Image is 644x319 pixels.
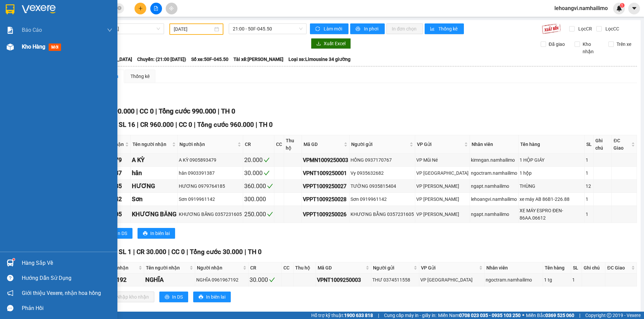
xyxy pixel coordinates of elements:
[415,154,470,167] td: VP Mũi Né
[459,313,521,318] strong: 0708 023 035 - 0935 103 250
[315,26,321,32] span: sync
[579,312,580,319] span: |
[274,135,284,154] th: CC
[179,195,242,203] div: Sơn 0919961142
[324,40,345,47] span: Xuất Excel
[179,156,242,164] div: A KỲ 0905893479
[586,182,592,190] div: 12
[302,206,350,223] td: VPPT1009250026
[302,193,350,206] td: VPPT1009250028
[344,313,373,318] strong: 1900 633 818
[133,248,135,256] span: |
[264,157,270,163] span: check
[131,206,178,223] td: KHƯƠNG BĂNG
[546,41,568,48] span: Đã giao
[159,292,188,302] button: printerIn DS
[303,156,348,164] div: VPMN1009250003
[7,275,13,281] span: question-circle
[293,262,316,273] th: Thu hộ
[137,121,139,129] span: |
[135,3,146,14] button: plus
[356,26,361,32] span: printer
[520,207,583,222] div: XE MÁY ESPRO ĐEN- 86AA.06612
[416,211,469,218] div: VP [PERSON_NAME]
[628,3,640,14] button: caret-down
[310,23,348,34] button: syncLàm mới
[311,312,373,319] span: Hỗ trợ kỹ thuật:
[520,195,583,203] div: xe máy AB 86B1-226.88
[614,41,634,48] span: Trên xe
[132,194,176,204] div: Sơn
[420,276,483,284] div: VP [GEOGRAPHIC_DATA]
[130,73,150,80] div: Thống kê
[416,156,469,164] div: VP Mũi Né
[140,107,154,115] span: CC 0
[117,6,121,10] span: close-circle
[471,182,517,190] div: ngapt.namhailimo
[250,275,280,285] div: 30.000
[233,56,283,63] span: Tài xế: [PERSON_NAME]
[586,156,592,164] div: 1
[317,276,370,284] div: VPNT1009250003
[519,135,584,154] th: Tên hàng
[119,121,135,129] span: SL 16
[545,313,574,318] strong: 0369 525 060
[594,135,612,154] th: Ghi chú
[520,156,583,164] div: 1 HỘP GIÁY
[586,211,592,218] div: 1
[364,25,379,32] span: In phơi
[244,194,273,204] div: 300.000
[471,169,517,177] div: ngoctram.namhailimo
[549,4,613,12] span: lehoangvi.namhailimo
[193,292,231,302] button: printerIn biên lai
[191,56,228,63] span: Số xe: 50F-045.50
[471,156,517,164] div: kimngan.namhailimo
[194,121,196,129] span: |
[197,264,241,271] span: Người nhận
[415,180,470,193] td: VP Phan Thiết
[168,248,170,256] span: |
[438,312,521,319] span: Miền Nam
[416,169,469,177] div: VP [GEOGRAPHIC_DATA]
[244,168,273,178] div: 30.000
[603,25,620,32] span: Lọc CC
[13,258,15,260] sup: 1
[522,314,524,317] span: ⚪️
[520,169,583,177] div: 1 hộp
[284,135,302,154] th: Thu hộ
[586,169,592,177] div: 1
[267,211,273,217] span: check
[117,5,121,12] span: close-circle
[384,312,436,319] span: Cung cấp máy in - giấy in:
[269,277,275,283] span: check
[131,167,178,180] td: hân
[132,181,176,191] div: HƯƠNG
[613,137,630,152] span: ĐC Giao
[22,44,45,50] span: Kho hàng
[264,170,270,176] span: check
[221,107,235,115] span: TH 0
[179,182,242,190] div: HƯƠNG 0979764185
[197,121,254,129] span: Tổng cước 960.000
[585,135,594,154] th: SL
[7,305,13,311] span: message
[318,264,364,271] span: Mã GD
[7,290,13,296] span: notification
[571,262,582,273] th: SL
[132,168,176,178] div: hân
[471,195,517,203] div: lehoangvi.namhailimo
[415,193,470,206] td: VP Phan Thiết
[288,56,351,63] span: Loại xe: Limousine 34 giường
[244,210,273,219] div: 250.000
[7,259,14,266] img: warehouse-icon
[179,169,242,177] div: hân 0903391387
[580,41,603,55] span: Kho nhận
[22,303,112,313] div: Phản hồi
[470,135,519,154] th: Nhân viên
[159,107,216,115] span: Tổng cước 990.000
[92,273,144,287] td: 0961967192
[136,107,138,115] span: |
[22,273,112,283] div: Hướng dẫn sử dụng
[386,23,423,34] button: In đơn chọn
[576,25,593,32] span: Lọc CR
